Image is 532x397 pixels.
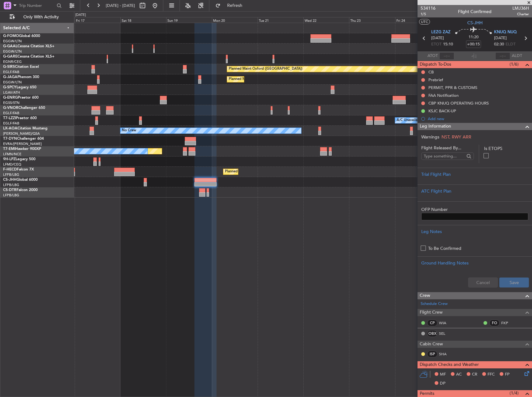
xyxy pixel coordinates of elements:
a: LFPB/LBG [3,172,19,177]
a: EGLF/FAB [3,111,19,115]
span: MF [440,371,446,378]
input: --:-- [439,52,454,60]
span: AC [456,371,462,378]
div: FO [489,320,500,326]
span: DP [440,381,446,387]
span: Crew [420,292,430,299]
span: 534116 [421,5,436,12]
a: G-SPCYLegacy 650 [3,86,36,89]
a: SHA [439,351,453,357]
a: EGNR/CEG [3,59,22,64]
a: 9H-LPZLegacy 500 [3,157,35,161]
div: ATC Flight Plan [421,188,528,194]
div: CB [428,69,434,75]
div: [DATE] [75,12,86,18]
span: G-SPCY [3,86,16,89]
a: EGLF/FAB [3,70,19,74]
span: ELDT [506,41,516,48]
div: CBP KNUQ OPERATING HOURS [428,100,489,106]
span: 11:20 [469,34,478,40]
div: A/C Unavailable [GEOGRAPHIC_DATA] ([GEOGRAPHIC_DATA]) [397,116,498,125]
div: Planned Maint [GEOGRAPHIC_DATA] ([GEOGRAPHIC_DATA]) [229,75,327,84]
div: OBX [427,330,437,337]
div: Prebrief [428,77,443,82]
div: No Crew [122,126,136,135]
a: LX-AOACitation Mustang [3,127,48,130]
div: Planned Maint [GEOGRAPHIC_DATA] ([GEOGRAPHIC_DATA]) [225,167,323,176]
span: CS-DTR [3,188,16,192]
span: Refresh [222,3,248,8]
span: ETOT [431,41,441,48]
div: Fri 17 [75,17,120,23]
div: Leg Notes [421,228,528,235]
span: G-ENRG [3,96,18,100]
a: LFPB/LBG [3,183,19,187]
span: T7-LZZI [3,116,16,120]
a: F-HECDFalcon 7X [3,168,34,171]
a: T7-LZZIPraetor 600 [3,116,37,120]
a: LFMD/CEQ [3,162,21,167]
a: G-VNORChallenger 650 [3,106,45,110]
a: WIA [439,320,453,326]
a: G-SIRSCitation Excel [3,65,39,69]
span: [DATE] [431,35,444,41]
span: NST, RWY ARR [441,134,471,140]
span: Only With Activity [16,15,66,19]
div: PERMIT, PPR & CUSTOMS [428,85,477,90]
a: G-GAALCessna Citation XLS+ [3,44,54,48]
a: CS-DTRFalcon 2000 [3,188,38,192]
span: 1/5 [421,12,436,17]
div: Flight Confirmed [458,8,492,15]
label: To Be Confirmed [428,245,461,252]
a: FKP [501,320,515,326]
span: G-VNOR [3,106,18,110]
a: SEL [439,331,453,336]
div: ISP [427,351,437,357]
span: T7-DYN [3,137,17,141]
a: G-GARECessna Citation XLS+ [3,55,54,58]
div: Warnings [418,134,532,140]
span: Flight Crew [420,309,443,316]
span: FFC [488,371,495,378]
span: 02:30 [494,41,504,48]
span: G-SIRS [3,65,15,69]
span: [DATE] [494,35,507,41]
div: Mon 20 [212,17,258,23]
label: Is ETOPS [484,145,528,152]
a: G-ENRGPraetor 600 [3,96,39,100]
span: T7-EMI [3,147,15,151]
div: Fri 24 [395,17,441,23]
span: G-JAGA [3,75,17,79]
span: G-GAAL [3,44,17,48]
div: Sat 18 [120,17,166,23]
a: EGLF/FAB [3,121,19,126]
a: T7-EMIHawker 900XP [3,147,41,151]
span: F-HECD [3,168,17,171]
div: Thu 23 [349,17,395,23]
button: UTC [419,19,430,25]
div: Add new [428,116,529,121]
div: Ground Handling Notes [421,260,528,266]
a: LGAV/ATH [3,90,20,95]
span: LEZG ZAZ [431,29,450,35]
span: Cabin Crew [420,341,443,348]
a: EGGW/LTN [3,80,22,85]
span: G-FOMO [3,34,19,38]
a: G-JAGAPhenom 300 [3,75,39,79]
a: Schedule Crew [421,301,448,307]
input: Trip Number [19,1,55,10]
div: Tue 21 [258,17,303,23]
span: 9H-LPZ [3,157,16,161]
span: Flight Released By... [421,145,474,151]
div: Sun 19 [166,17,212,23]
span: Dispatch To-Dos [420,61,451,68]
span: KNUQ NUQ [494,29,517,35]
span: ALDT [512,53,522,59]
a: G-FOMOGlobal 6000 [3,34,40,38]
input: Type something... [424,152,464,161]
div: Planned Maint Oxford ([GEOGRAPHIC_DATA]) [229,64,302,74]
span: G-GARE [3,55,17,58]
a: EGGW/LTN [3,49,22,54]
span: Dispatch Checks and Weather [420,361,479,368]
div: CP [427,320,437,326]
